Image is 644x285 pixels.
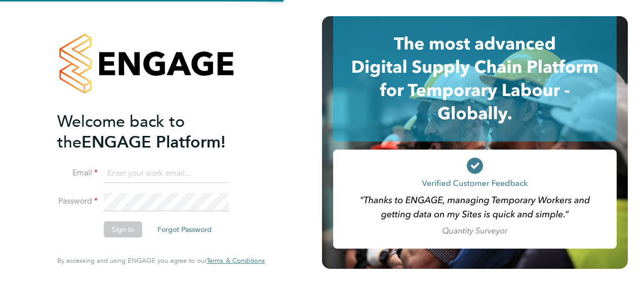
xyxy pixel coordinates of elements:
h2: ENGAGE Platform! [57,111,255,153]
button: Sign In [104,221,142,238]
input: Enter your work email... [104,165,229,183]
label: Email [57,168,98,178]
span: Welcome back to the [57,112,185,152]
button: Forgot Password [149,221,220,238]
label: Password [57,196,98,207]
span: Terms & Conditions [207,256,265,265]
span: By accessing and using ENGAGE you agree to our [57,256,265,265]
a: Terms & Conditions [207,257,265,265]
